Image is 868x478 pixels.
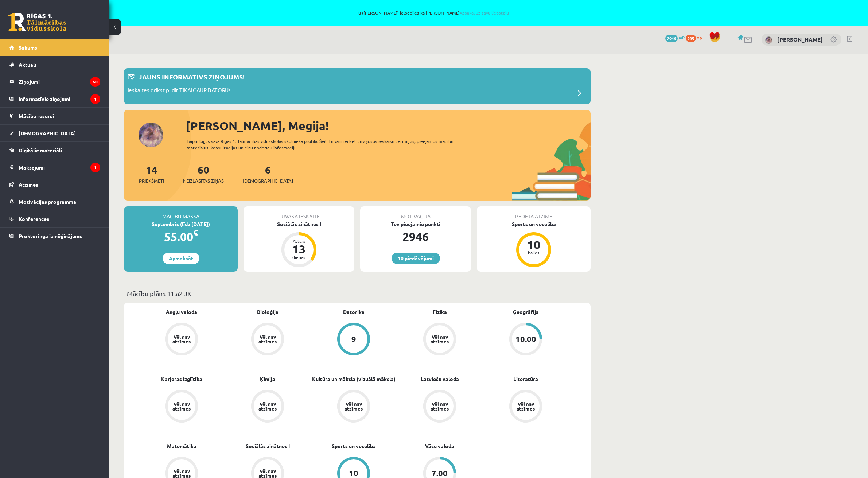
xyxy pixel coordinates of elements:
[433,308,447,316] a: Fizika
[9,125,100,141] a: [DEMOGRAPHIC_DATA]
[186,117,591,135] div: [PERSON_NAME], Megija!
[9,159,100,176] a: Maksājumi1
[343,401,364,411] div: Vēl nav atzīmes
[19,130,76,136] span: [DEMOGRAPHIC_DATA]
[679,35,685,40] span: mP
[139,390,225,424] a: Vēl nav atzīmes
[9,193,100,210] a: Motivācijas programma
[9,73,100,90] a: Ziņojumi60
[429,334,450,344] div: Vēl nav atzīmes
[19,215,49,222] span: Konferences
[9,39,100,56] a: Sākums
[9,210,100,227] a: Konferences
[124,206,238,220] div: Mācību maksa
[432,469,448,477] div: 7.00
[19,73,100,90] legend: Ziņojumi
[139,72,245,82] p: Jauns informatīvs ziņojums!
[163,253,199,264] a: Apmaksāt
[257,401,278,411] div: Vēl nav atzīmes
[257,334,278,344] div: Vēl nav atzīmes
[19,147,62,153] span: Digitālie materiāli
[167,442,196,450] a: Matemātika
[665,35,678,42] span: 2946
[19,159,100,176] legend: Maksājumi
[166,308,197,316] a: Angļu valoda
[171,401,192,411] div: Vēl nav atzīmes
[243,177,293,184] span: [DEMOGRAPHIC_DATA]
[246,442,290,450] a: Sociālās zinātnes I
[686,35,705,40] a: 295 xp
[183,163,224,184] a: 60Neizlasītās ziņas
[139,323,225,357] a: Vēl nav atzīmes
[19,44,37,51] span: Sākums
[225,390,311,424] a: Vēl nav atzīmes
[124,220,238,228] div: Septembris (līdz [DATE])
[311,390,397,424] a: Vēl nav atzīmes
[183,177,224,184] span: Neizlasītās ziņas
[777,36,823,43] a: [PERSON_NAME]
[483,390,569,424] a: Vēl nav atzīmes
[332,442,376,450] a: Sports un veselība
[665,35,685,40] a: 2946 mP
[360,228,471,245] div: 2946
[257,308,279,316] a: Bioloģija
[397,323,483,357] a: Vēl nav atzīmes
[19,233,82,239] span: Proktoringa izmēģinājums
[244,220,354,228] div: Sociālās zinātnes I
[515,401,536,411] div: Vēl nav atzīmes
[139,163,164,184] a: 14Priekšmeti
[460,10,509,16] a: Atpakaļ uz savu lietotāju
[260,375,275,383] a: Ķīmija
[127,288,588,298] p: Mācību plāns 11.a2 JK
[349,469,358,477] div: 10
[288,243,310,255] div: 13
[697,35,702,40] span: xp
[161,375,202,383] a: Karjeras izglītība
[360,220,471,228] div: Tev pieejamie punkti
[124,228,238,245] div: 55.00
[19,198,76,205] span: Motivācijas programma
[513,375,538,383] a: Literatūra
[765,36,772,44] img: Megija Škapare
[343,308,365,316] a: Datorika
[311,323,397,357] a: 9
[171,469,192,478] div: Vēl nav atzīmes
[425,442,454,450] a: Vācu valoda
[128,72,587,101] a: Jauns informatīvs ziņojums! Ieskaites drīkst pildīt TIKAI CAUR DATORU!
[483,323,569,357] a: 10.00
[139,177,164,184] span: Priekšmeti
[90,77,100,87] i: 60
[171,334,192,344] div: Vēl nav atzīmes
[225,323,311,357] a: Vēl nav atzīmes
[257,469,278,478] div: Vēl nav atzīmes
[187,138,467,151] div: Laipni lūgts savā Rīgas 1. Tālmācības vidusskolas skolnieka profilā. Šeit Tu vari redzēt tuvojošo...
[193,227,198,238] span: €
[513,308,539,316] a: Ģeogrāfija
[288,255,310,259] div: dienas
[244,220,354,268] a: Sociālās zinātnes I Atlicis 13 dienas
[9,228,100,244] a: Proktoringa izmēģinājums
[477,220,591,228] div: Sports un veselība
[84,11,781,15] span: Tu ([PERSON_NAME]) ielogojies kā [PERSON_NAME]
[397,390,483,424] a: Vēl nav atzīmes
[523,239,545,250] div: 10
[128,86,230,96] p: Ieskaites drīkst pildīt TIKAI CAUR DATORU!
[8,13,66,31] a: Rīgas 1. Tālmācības vidusskola
[19,61,36,68] span: Aktuāli
[9,56,100,73] a: Aktuāli
[523,250,545,255] div: balles
[351,335,356,343] div: 9
[90,94,100,104] i: 1
[9,142,100,159] a: Digitālie materiāli
[515,335,536,343] div: 10.00
[429,401,450,411] div: Vēl nav atzīmes
[243,163,293,184] a: 6[DEMOGRAPHIC_DATA]
[288,239,310,243] div: Atlicis
[9,108,100,124] a: Mācību resursi
[477,220,591,268] a: Sports un veselība 10 balles
[312,375,396,383] a: Kultūra un māksla (vizuālā māksla)
[19,90,100,107] legend: Informatīvie ziņojumi
[477,206,591,220] div: Pēdējā atzīme
[421,375,459,383] a: Latviešu valoda
[244,206,354,220] div: Tuvākā ieskaite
